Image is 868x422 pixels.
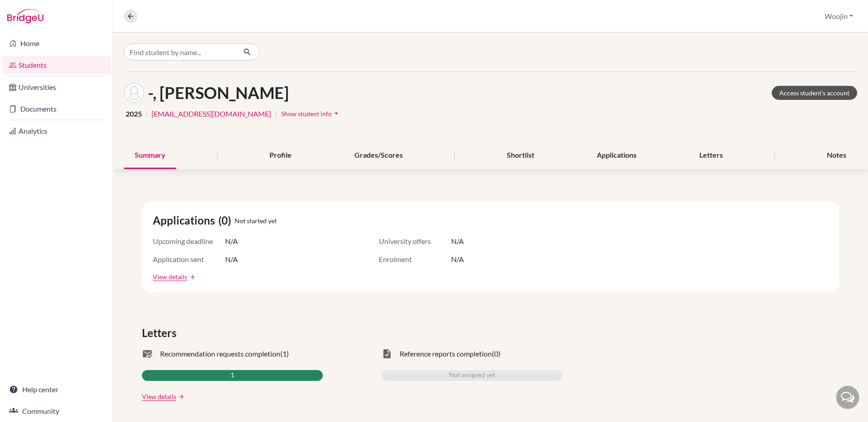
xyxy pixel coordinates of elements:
span: University offers [379,236,451,247]
i: arrow_drop_down [332,109,341,118]
img: Shalibeth Tiffany -'s avatar [124,83,144,103]
a: Analytics [2,122,111,140]
span: N/A [451,236,464,247]
a: arrow_forward [187,274,195,280]
span: Enrolment [379,254,451,265]
a: arrow_forward [176,394,184,400]
span: Application sent [153,254,225,265]
span: (0) [492,348,500,359]
span: Applications [153,212,218,229]
span: Upcoming deadline [153,236,225,247]
span: | [275,108,277,119]
span: Show student info [281,110,332,117]
a: Home [2,34,111,52]
a: Universities [2,78,111,96]
a: Access student's account [772,86,857,100]
span: Recommendation requests completion [160,348,280,359]
span: Reference reports completion [400,348,492,359]
div: Shortlist [496,142,545,169]
span: Letters [142,325,180,341]
h1: -, [PERSON_NAME] [148,83,289,103]
a: Help center [2,380,111,399]
div: Grades/Scores [344,142,414,169]
button: Show student infoarrow_drop_down [281,107,341,121]
div: Notes [816,142,857,169]
a: [EMAIL_ADDRESS][DOMAIN_NAME] [151,108,271,119]
span: Not assigned yet [449,370,495,381]
input: Find student by name... [124,43,236,61]
span: Not started yet [235,216,277,225]
a: Community [2,402,111,420]
a: View details [153,272,187,281]
span: (1) [280,348,289,359]
span: N/A [225,236,238,247]
div: Profile [259,142,302,169]
div: Applications [586,142,647,169]
span: | [146,108,148,119]
a: Documents [2,100,111,118]
span: (0) [218,212,235,229]
div: Summary [124,142,176,169]
span: 2025 [126,108,142,119]
span: task [382,348,392,359]
img: Bridge-U [7,9,43,23]
span: mark_email_read [142,348,153,359]
button: Woojin [821,8,857,25]
span: Help [21,6,39,14]
span: N/A [225,254,238,265]
span: N/A [451,254,464,265]
a: Students [2,56,111,74]
a: View details [142,392,176,401]
span: 1 [231,370,234,381]
div: Letters [689,142,734,169]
